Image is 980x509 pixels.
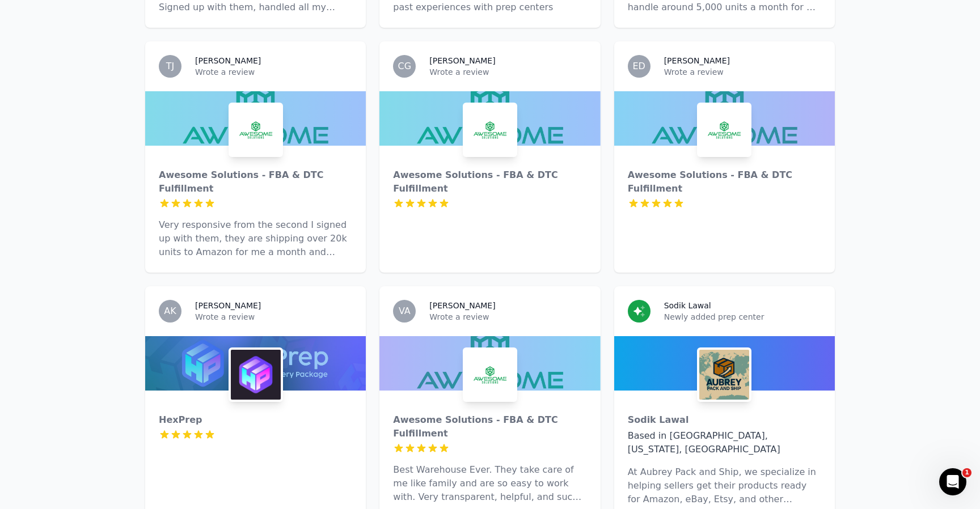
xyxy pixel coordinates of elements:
div: Awesome Solutions - FBA & DTC Fulfillment [393,413,586,440]
h3: [PERSON_NAME] [429,300,495,311]
img: Awesome Solutions - FBA & DTC Fulfillment [465,350,515,400]
a: TJ[PERSON_NAME]Wrote a reviewAwesome Solutions - FBA & DTC FulfillmentAwesome Solutions - FBA & D... [145,41,366,273]
span: AK [164,307,176,316]
p: Wrote a review [429,311,586,323]
h3: [PERSON_NAME] [429,55,495,66]
iframe: Intercom live chat [939,468,966,495]
p: Wrote a review [195,66,352,78]
div: Awesome Solutions - FBA & DTC Fulfillment [393,168,586,196]
p: At Aubrey Pack and Ship, we specialize in helping sellers get their products ready for Amazon, eB... [628,465,821,506]
span: ED [632,62,645,71]
p: Very responsive from the second I signed up with them, they are shipping over 20k units to Amazon... [159,218,352,259]
h3: [PERSON_NAME] [195,55,261,66]
p: Wrote a review [664,66,821,78]
a: CG[PERSON_NAME]Wrote a reviewAwesome Solutions - FBA & DTC FulfillmentAwesome Solutions - FBA & D... [379,41,600,273]
div: Awesome Solutions - FBA & DTC Fulfillment [628,168,821,196]
h3: [PERSON_NAME] [195,300,261,311]
h3: Sodik Lawal [664,300,711,311]
div: HexPrep [159,413,352,427]
div: Awesome Solutions - FBA & DTC Fulfillment [159,168,352,196]
p: Newly added prep center [664,311,821,323]
span: VA [399,307,411,316]
a: ED[PERSON_NAME]Wrote a reviewAwesome Solutions - FBA & DTC FulfillmentAwesome Solutions - FBA & D... [614,41,835,273]
img: Sodik Lawal [699,350,749,400]
img: Awesome Solutions - FBA & DTC Fulfillment [231,105,281,155]
div: Based in [GEOGRAPHIC_DATA], [US_STATE], [GEOGRAPHIC_DATA] [628,429,821,456]
span: CG [398,62,412,71]
div: Sodik Lawal [628,413,821,427]
img: Awesome Solutions - FBA & DTC Fulfillment [465,105,515,155]
h3: [PERSON_NAME] [664,55,730,66]
p: Best Warehouse Ever. They take care of me like family and are so easy to work with. Very transpar... [393,463,586,504]
p: Wrote a review [195,311,352,323]
img: HexPrep [231,350,281,400]
p: Wrote a review [429,66,586,78]
span: TJ [166,62,175,71]
img: Awesome Solutions - FBA & DTC Fulfillment [699,105,749,155]
span: 1 [962,468,971,477]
